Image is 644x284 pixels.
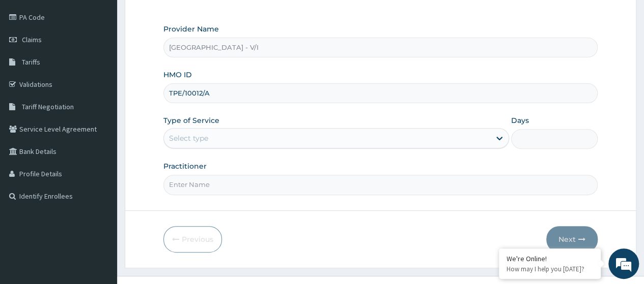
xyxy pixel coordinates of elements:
[163,175,598,195] input: Enter Name
[163,70,192,80] label: HMO ID
[546,226,598,253] button: Next
[507,254,593,263] div: We're Online!
[163,83,598,103] input: Enter HMO ID
[511,115,529,125] label: Days
[163,115,219,125] label: Type of Service
[169,133,208,143] div: Select type
[163,226,222,253] button: Previous
[507,265,593,273] p: How may I help you today?
[22,57,40,67] span: Tariffs
[163,161,207,171] label: Practitioner
[163,24,219,34] label: Provider Name
[22,102,74,111] span: Tariff Negotiation
[22,35,42,44] span: Claims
